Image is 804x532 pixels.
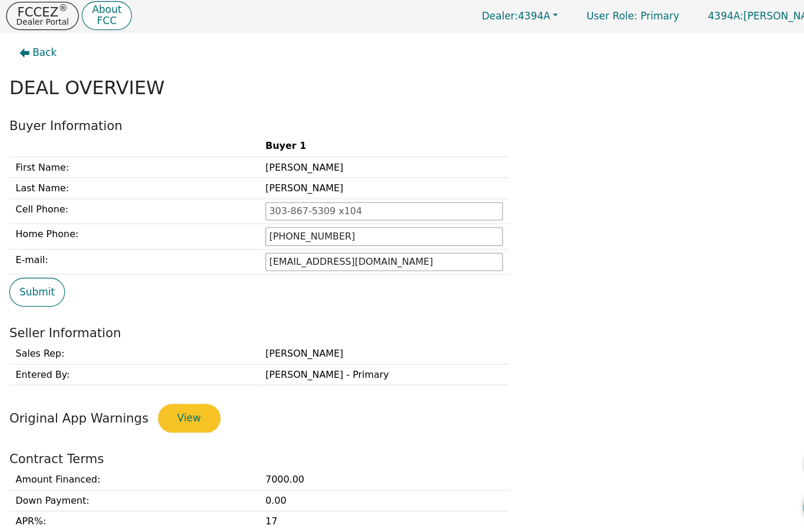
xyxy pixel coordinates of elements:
[31,44,54,58] span: Back
[55,4,64,14] sup: ®
[541,5,652,28] p: Primary
[15,18,65,26] p: Dealer Portal
[9,169,244,189] td: Last Name:
[9,503,244,523] td: Contract Term :
[244,483,480,503] td: 17
[9,427,795,441] h2: Contract Terms
[244,444,480,463] td: 7000.00
[9,483,244,503] td: APR% :
[667,11,779,22] span: [PERSON_NAME]
[541,5,652,28] a: User Role: Primary
[250,215,474,233] input: 303-867-5309 x104
[9,308,795,322] h2: Seller Information
[9,112,795,127] h2: Buyer Information
[725,518,798,527] p: 29:48
[454,11,488,22] span: Dealer:
[244,325,480,344] td: [PERSON_NAME]
[553,11,600,22] span: User Role :
[667,11,700,22] span: 4394A:
[655,7,798,25] button: 4394A:[PERSON_NAME]
[9,444,244,463] td: Amount Financed :
[77,2,124,30] button: AboutFCC
[9,388,140,403] span: Original App Warnings
[149,382,208,409] button: View
[9,188,244,212] td: Cell Phone:
[6,519,225,528] p: Version 3.2.2
[9,325,244,344] td: Sales Rep:
[6,3,74,29] button: FCCEZ®Dealer Portal
[15,6,65,18] p: FCCEZ
[244,503,480,523] td: 60
[725,510,798,518] p: Session Time Remaining:
[244,169,480,189] td: [PERSON_NAME]
[9,38,63,65] button: Back
[161,510,225,518] span: All Rights Reserved.
[9,212,244,237] td: Home Phone:
[244,149,480,169] td: [PERSON_NAME]
[441,7,538,25] button: Dealer:4394A
[87,16,114,26] p: FCC
[454,11,519,22] span: 4394A
[244,344,480,364] td: [PERSON_NAME] - Primary
[9,74,795,95] h2: DEAL OVERVIEW
[9,463,244,483] td: Down Payment :
[9,344,244,364] td: Entered By:
[244,129,480,149] th: Buyer 1
[87,6,114,15] p: About
[9,149,244,169] td: First Name:
[757,420,792,455] button: Report Error to FCC
[9,236,244,260] td: E-mail:
[6,510,225,520] p: Copyright © 2015- 2025 First Credit Corporation.
[250,192,474,210] input: 303-867-5309 x104
[244,463,480,483] td: 0.00
[9,263,61,290] button: Submit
